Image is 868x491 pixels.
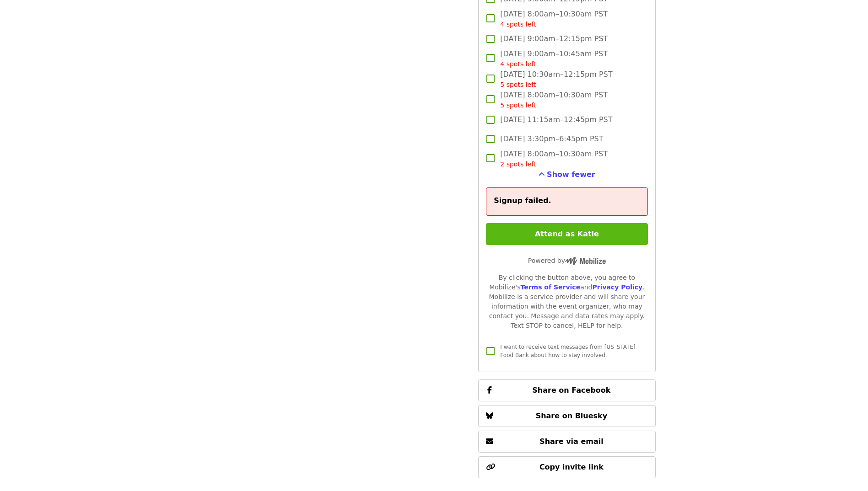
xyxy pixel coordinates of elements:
[500,9,608,29] span: [DATE] 8:00am–10:30am PST
[500,90,608,110] span: [DATE] 8:00am–10:30am PST
[486,273,647,331] div: By clicking the button above, you agree to Mobilize's and . Mobilize is a service provider and wi...
[500,160,536,168] span: 2 spots left
[486,223,647,245] button: Attend as Katie
[539,463,604,471] span: Copy invite link
[500,60,536,68] span: 4 spots left
[592,283,642,291] a: Privacy Policy
[565,257,606,265] img: Powered by Mobilize
[520,283,580,291] a: Terms of Service
[539,169,595,180] button: See more timeslots
[478,405,655,427] button: Share on Bluesky
[478,456,655,478] button: Copy invite link
[528,257,606,264] span: Powered by
[500,21,536,28] span: 4 spots left
[500,344,635,358] span: I want to receive text messages from [US_STATE] Food Bank about how to stay involved.
[500,33,608,44] span: [DATE] 9:00am–12:15pm PST
[500,101,536,109] span: 5 spots left
[539,437,604,446] span: Share via email
[494,196,551,205] span: Signup failed.
[547,170,595,179] span: Show fewer
[500,149,608,169] span: [DATE] 8:00am–10:30am PST
[500,48,608,69] span: [DATE] 9:00am–10:45am PST
[478,379,655,401] button: Share on Facebook
[478,431,655,453] button: Share via email
[500,114,612,125] span: [DATE] 11:15am–12:45pm PST
[500,69,612,90] span: [DATE] 10:30am–12:15pm PST
[532,386,610,395] span: Share on Facebook
[500,81,536,88] span: 5 spots left
[500,133,603,144] span: [DATE] 3:30pm–6:45pm PST
[536,411,608,420] span: Share on Bluesky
